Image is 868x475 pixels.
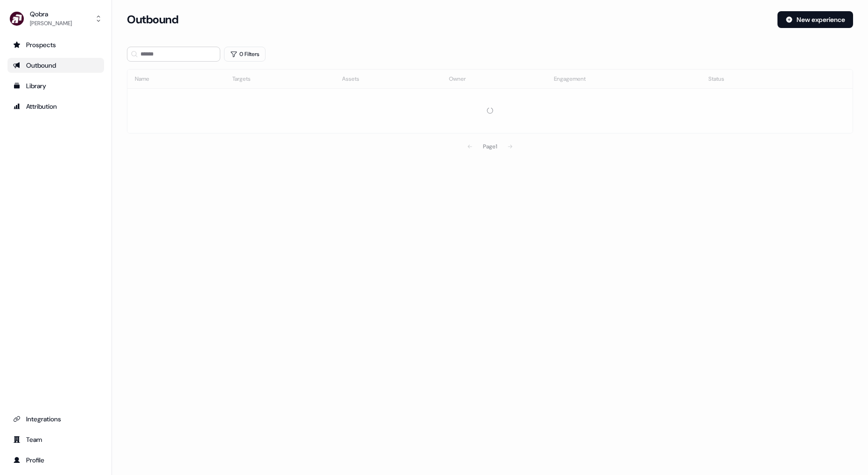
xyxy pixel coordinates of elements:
div: Outbound [13,61,98,70]
div: Integrations [13,414,98,424]
div: Qobra [30,9,72,19]
a: Go to profile [7,453,104,468]
div: [PERSON_NAME] [30,19,72,28]
a: Go to prospects [7,37,104,52]
button: Qobra[PERSON_NAME] [7,7,104,30]
a: Go to outbound experience [7,58,104,73]
a: Go to team [7,432,104,447]
button: New experience [777,11,853,28]
div: Attribution [13,102,98,111]
div: Prospects [13,40,98,49]
div: Profile [13,455,98,465]
a: Go to attribution [7,99,104,114]
div: Team [13,435,98,444]
button: 0 Filters [224,47,266,62]
a: Go to integrations [7,412,104,426]
div: Library [13,81,98,91]
h3: Outbound [127,13,178,27]
a: Go to templates [7,78,104,93]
